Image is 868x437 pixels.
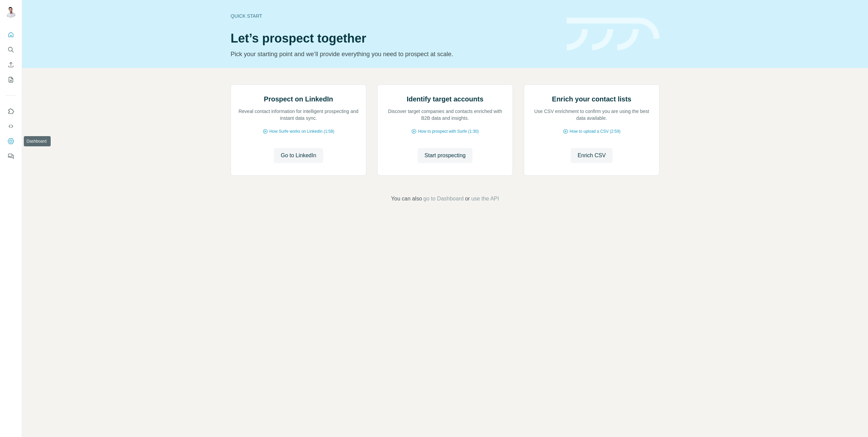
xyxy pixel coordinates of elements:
[423,195,464,203] button: go to Dashboard
[578,151,606,160] span: Enrich CSV
[269,128,334,134] span: How Surfe works on LinkedIn (1:58)
[391,195,422,203] span: You can also
[384,108,506,122] p: Discover target companies and contacts enriched with B2B data and insights.
[418,128,479,134] span: How to prospect with Surfe (1:30)
[424,151,466,160] span: Start prospecting
[465,195,470,203] span: or
[531,108,652,122] p: Use CSV enrichment to confirm you are using the best data available.
[471,195,499,203] button: use the API
[264,94,333,104] h2: Prospect on LinkedIn
[5,74,16,86] button: My lists
[231,49,558,59] p: Pick your starting point and we’ll provide everything you need to prospect at scale.
[570,128,620,134] span: How to upload a CSV (2:59)
[571,148,613,163] button: Enrich CSV
[5,59,16,71] button: Enrich CSV
[5,29,16,41] button: Quick start
[5,44,16,56] button: Search
[418,148,472,163] button: Start prospecting
[552,94,631,104] h2: Enrich your contact lists
[238,108,359,122] p: Reveal contact information for intelligent prospecting and instant data sync.
[231,13,558,19] div: Quick start
[5,135,16,147] button: Dashboard
[281,151,316,160] span: Go to LinkedIn
[231,32,558,45] h1: Let’s prospect together
[567,18,660,51] img: banner
[5,7,16,18] img: Avatar
[5,105,16,117] button: Use Surfe on LinkedIn
[407,94,484,104] h2: Identify target accounts
[5,120,16,132] button: Use Surfe API
[274,148,323,163] button: Go to LinkedIn
[5,150,16,162] button: Feedback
